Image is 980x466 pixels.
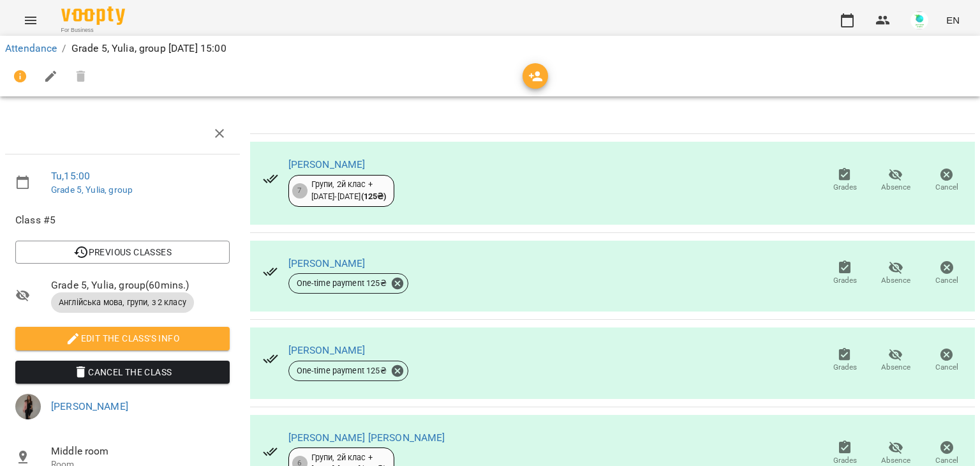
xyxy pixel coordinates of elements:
nav: breadcrumb [5,41,975,56]
span: Absence [881,455,910,466]
a: [PERSON_NAME] [288,158,366,170]
button: Absence [870,163,921,199]
span: Grades [833,182,857,193]
span: Absence [881,182,910,193]
img: bbf80086e43e73aae20379482598e1e8.jpg [910,11,928,29]
a: [PERSON_NAME] [288,257,366,269]
span: Grades [833,455,857,466]
div: 7 [292,183,308,199]
span: Grades [833,362,857,373]
span: One-time payment 125 ₴ [289,278,394,289]
button: Cancel [921,255,972,291]
span: Grade 5, Yulia, group ( 60 mins. ) [51,278,230,293]
button: Cancel [921,343,972,379]
span: EN [946,13,960,27]
button: EN [941,8,965,32]
img: Voopty Logo [61,6,125,25]
span: Previous Classes [26,244,219,260]
button: Grades [819,163,870,199]
span: Absence [881,362,910,373]
a: [PERSON_NAME] [288,344,366,356]
button: Grades [819,343,870,379]
button: Grades [819,255,870,291]
button: Edit the class's Info [15,327,230,350]
button: Previous Classes [15,241,230,264]
a: Tu , 15:00 [51,170,90,182]
b: ( 125 ₴ ) [361,192,387,201]
a: Attendance [5,42,57,54]
span: Cancel [935,362,958,373]
p: Grade 5, Yulia, group [DATE] 15:00 [71,41,226,56]
a: [PERSON_NAME] [PERSON_NAME] [288,432,445,444]
span: Cancel [935,455,958,466]
span: Cancel the class [26,365,219,380]
a: [PERSON_NAME] [51,400,128,412]
div: Групи, 2й клас + [DATE] - [DATE] [311,179,387,202]
span: One-time payment 125 ₴ [289,365,394,377]
span: Cancel [935,275,958,286]
button: Cancel the class [15,361,230,384]
div: One-time payment 125₴ [288,361,408,381]
button: Absence [870,343,921,379]
span: Edit the class's Info [26,331,219,346]
span: Grades [833,275,857,286]
li: / [62,41,66,56]
span: Англійська мова, групи, з 2 класу [51,297,194,308]
span: For Business [61,26,125,34]
a: Grade 5, Yulia, group [51,184,133,195]
button: Menu [15,5,46,36]
span: Cancel [935,182,958,193]
div: One-time payment 125₴ [288,273,408,294]
img: 5a196e5a3ecece01ad28c9ee70ffa9da.jpg [15,394,41,419]
span: Absence [881,275,910,286]
span: Middle room [51,444,230,459]
button: Cancel [921,163,972,199]
button: Absence [870,255,921,291]
span: Class #5 [15,213,230,228]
